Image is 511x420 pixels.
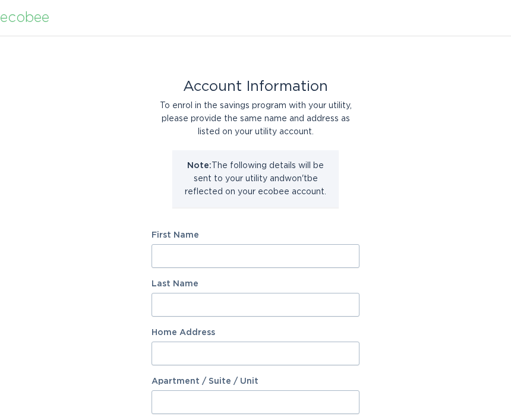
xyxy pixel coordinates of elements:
div: To enrol in the savings program with your utility, please provide the same name and address as li... [152,99,359,138]
label: Last Name [152,280,359,288]
label: First Name [152,231,359,239]
label: Home Address [152,329,359,337]
p: The following details will be sent to your utility and won't be reflected on your ecobee account. [181,159,330,198]
div: Account Information [152,80,359,93]
strong: Note: [187,162,212,170]
label: Apartment / Suite / Unit [152,377,359,386]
